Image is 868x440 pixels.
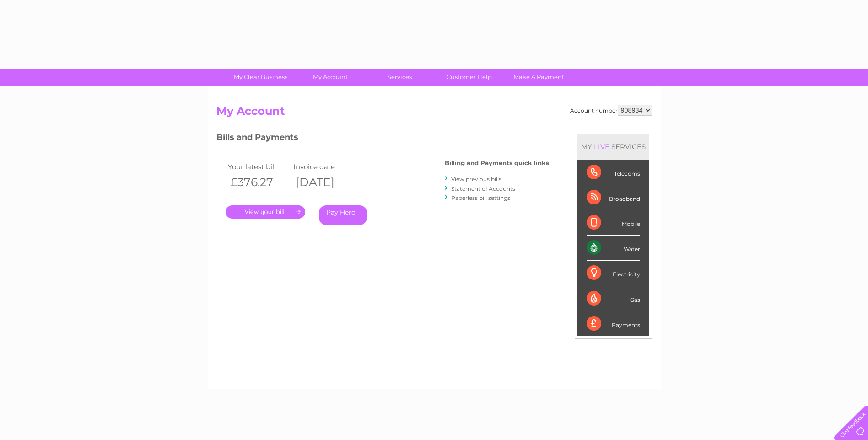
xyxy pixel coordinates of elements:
[445,160,549,166] h4: Billing and Payments quick links
[577,134,649,160] div: MY SERVICES
[223,69,298,86] a: My Clear Business
[587,286,640,311] div: Gas
[451,176,501,182] a: View previous bills
[226,161,291,173] td: Your latest bill
[587,210,640,236] div: Mobile
[362,69,437,86] a: Services
[319,205,367,225] a: Pay Here
[592,142,611,151] div: LIVE
[291,161,357,173] td: Invoice date
[292,69,368,86] a: My Account
[431,69,507,86] a: Customer Help
[587,160,640,185] div: Telecoms
[587,311,640,336] div: Payments
[570,105,652,116] div: Account number
[501,69,577,86] a: Make A Payment
[216,131,549,147] h3: Bills and Payments
[451,194,510,201] a: Paperless bill settings
[451,185,515,192] a: Statement of Accounts
[587,236,640,261] div: Water
[291,173,357,192] th: [DATE]
[226,173,291,192] th: £376.27
[587,261,640,286] div: Electricity
[216,105,652,122] h2: My Account
[226,205,305,219] a: .
[587,185,640,210] div: Broadband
